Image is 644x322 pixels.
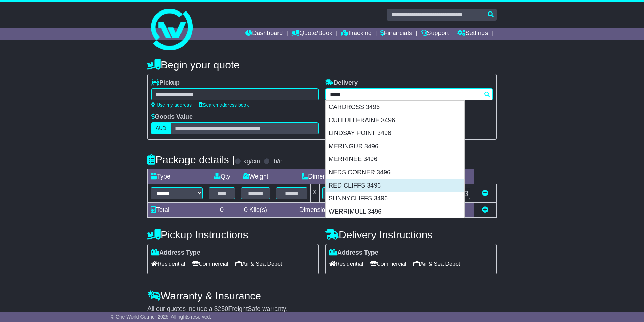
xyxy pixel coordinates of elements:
div: NEDS CORNER 3496 [326,166,464,179]
typeahead: Please provide city [325,88,493,100]
td: Weight [238,169,273,184]
label: Address Type [151,249,200,257]
label: lb/in [272,158,284,165]
span: Residential [151,258,185,269]
div: CULLULLERAINE 3496 [326,114,464,127]
div: MERINGUR 3496 [326,140,464,153]
h4: Package details | [147,154,235,165]
span: Commercial [192,258,228,269]
label: Goods Value [151,113,193,121]
span: Air & Sea Depot [413,258,460,269]
label: kg/cm [243,158,260,165]
a: Add new item [482,206,488,213]
div: LINDSAY POINT 3496 [326,127,464,140]
span: Air & Sea Depot [235,258,282,269]
label: AUD [151,122,171,134]
td: Dimensions in Centimetre(s) [273,203,402,218]
h4: Pickup Instructions [147,229,319,240]
span: Residential [329,258,363,269]
a: Financials [380,28,412,40]
div: RED CLIFFS 3496 [326,179,464,192]
div: SUNNYCLIFFS 3496 [326,192,464,205]
a: Quote/Book [291,28,332,40]
h4: Begin your quote [147,59,497,71]
td: x [310,184,319,203]
div: WERRIMULL 3496 [326,205,464,218]
a: Support [421,28,449,40]
a: Tracking [341,28,372,40]
label: Pickup [151,79,180,87]
label: Delivery [325,79,358,87]
span: 0 [244,206,248,213]
a: Settings [457,28,488,40]
span: Commercial [370,258,406,269]
a: Search address book [199,102,249,108]
a: Remove this item [482,190,488,197]
span: 250 [218,305,228,312]
h4: Warranty & Insurance [147,290,497,302]
span: © One World Courier 2025. All rights reserved. [111,314,211,320]
a: Use my address [151,102,192,108]
h4: Delivery Instructions [325,229,497,240]
a: Dashboard [245,28,283,40]
td: Kilo(s) [238,203,273,218]
label: Address Type [329,249,378,257]
div: MERRINEE 3496 [326,153,464,166]
div: CARDROSS 3496 [326,101,464,114]
td: Qty [206,169,238,184]
td: Dimensions (L x W x H) [273,169,402,184]
td: 0 [206,203,238,218]
td: Type [148,169,206,184]
td: Total [148,203,206,218]
div: All our quotes include a $ FreightSafe warranty. [147,305,497,313]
